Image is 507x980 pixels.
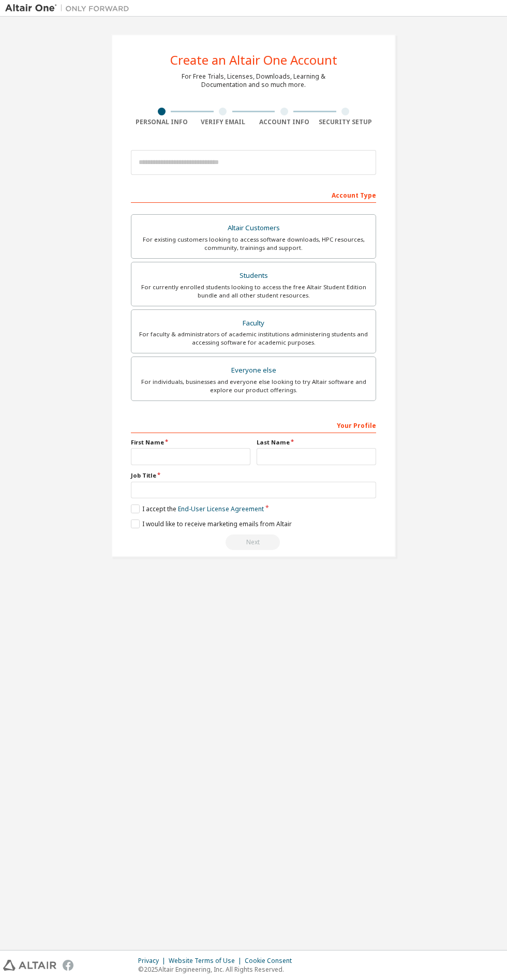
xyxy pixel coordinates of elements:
[131,417,376,433] div: Your Profile
[169,957,245,965] div: Website Terms of Use
[178,504,264,513] a: End-User License Agreement
[257,438,376,447] label: Last Name
[5,3,135,13] img: Altair One
[192,118,254,126] div: Verify Email
[63,960,73,971] img: facebook.svg
[131,534,376,550] div: Read and acccept EULA to continue
[3,960,56,971] img: altair_logo.svg
[138,957,169,965] div: Privacy
[138,363,369,378] div: Everyone else
[131,519,292,528] label: I would like to receive marketing emails from Altair
[170,54,337,66] div: Create an Altair One Account
[138,221,369,235] div: Altair Customers
[138,235,369,252] div: For existing customers looking to access software downloads, HPC resources, community, trainings ...
[138,330,369,347] div: For faculty & administrators of academic institutions administering students and accessing softwa...
[138,316,369,331] div: Faculty
[131,504,264,513] label: I accept the
[253,118,315,126] div: Account Info
[138,965,298,974] p: © 2025 Altair Engineering, Inc. All Rights Reserved.
[245,957,298,965] div: Cookie Consent
[131,438,250,447] label: First Name
[131,118,192,126] div: Personal Info
[131,186,376,203] div: Account Type
[138,378,369,394] div: For individuals, businesses and everyone else looking to try Altair software and explore our prod...
[131,471,376,480] label: Job Title
[315,118,377,126] div: Security Setup
[182,72,325,89] div: For Free Trials, Licenses, Downloads, Learning & Documentation and so much more.
[138,269,369,283] div: Students
[138,283,369,300] div: For currently enrolled students looking to access the free Altair Student Edition bundle and all ...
